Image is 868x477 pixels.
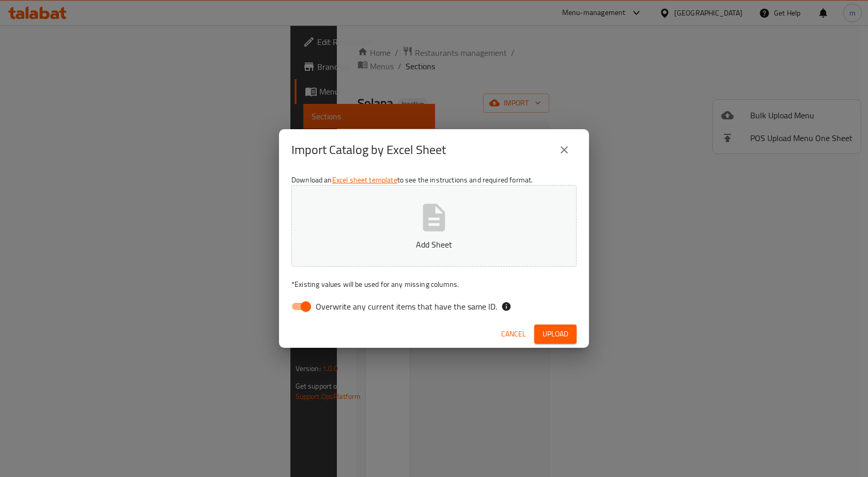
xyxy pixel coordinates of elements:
[307,238,561,251] p: Add Sheet
[291,185,577,267] button: Add Sheet
[552,137,577,162] button: close
[279,171,589,320] div: Download an to see the instructions and required format.
[534,325,577,344] button: Upload
[497,325,530,344] button: Cancel
[291,142,446,158] h2: Import Catalog by Excel Sheet
[501,328,526,341] span: Cancel
[291,279,577,289] p: Existing values will be used for any missing columns.
[316,300,497,313] span: Overwrite any current items that have the same ID.
[332,173,397,187] a: Excel sheet template
[501,301,512,312] svg: If the overwrite option isn't selected, then the items that match an existing ID will be ignored ...
[542,328,568,341] span: Upload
